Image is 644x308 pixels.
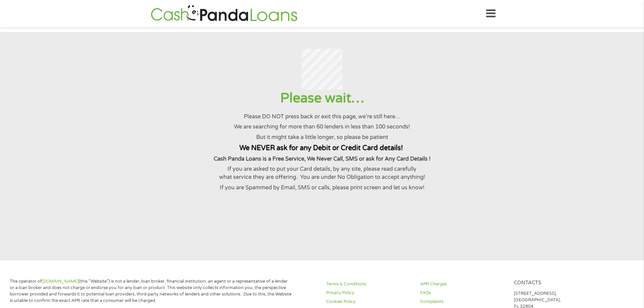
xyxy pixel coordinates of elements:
a: Terms & Conditions [326,281,412,287]
strong: We NEVER ask for any Debit or Credit Card details! [239,144,403,152]
h4: Contacts [514,280,600,286]
a: FAQs [420,290,506,296]
a: Privacy Policy [326,290,412,296]
p: But it might take a little longer, so please be patient [8,133,636,141]
strong: Cash Panda Loans is a Free Service, We Never Call, SMS or ask for Any Card Details ! [214,156,431,162]
h1: Please wait… [8,90,636,107]
a: Cookies Policy [326,299,412,305]
p: If you are asked to put your Card details, by any site, please read carefully what service they a... [8,165,636,182]
img: GetLoanNow Logo [149,4,300,23]
a: APR Charges [420,281,506,287]
p: The operator of (this “Website”) is not a lender, loan broker, financial institution, an agent or... [10,278,292,304]
a: Complaints [420,299,506,305]
p: Please DO NOT press back or exit this page, we’re still here… [8,113,636,121]
p: If you are Spammed by Email, SMS or calls, please print screen and let us know! [8,184,636,192]
p: We are searching for more than 60 lenders in less than 100 seconds! [8,123,636,131]
a: [DOMAIN_NAME] [42,279,79,284]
